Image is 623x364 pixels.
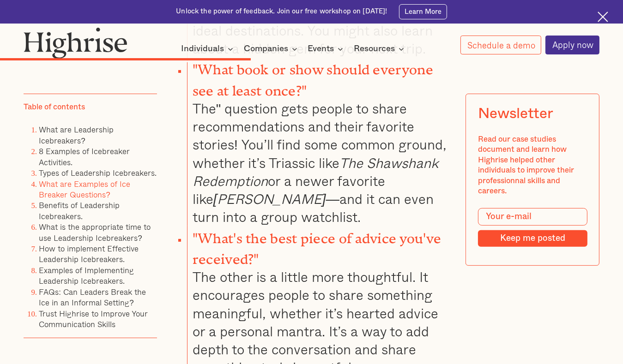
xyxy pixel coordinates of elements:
[545,36,600,55] a: Apply now
[181,43,236,54] div: Individuals
[39,199,120,222] a: Benefits of Leadership Icebreakers.
[39,177,130,200] a: What are Examples of Ice Breaker Questions?
[193,231,442,260] strong: "What's the best piece of advice you've received?"
[308,43,346,54] div: Events
[478,230,587,246] input: Keep me posted
[39,264,134,287] a: Examples of Implementing Leadership Icebreakers.
[39,242,139,265] a: How to implement Effective Leadership Icebreakers.
[213,188,326,209] em: [PERSON_NAME]
[478,134,587,197] div: Read our case studies document and learn how Highrise helped other individuals to improve their p...
[39,145,130,168] a: 8 Examples of Icebreaker Activities.
[39,307,148,330] a: Trust Highrise to Improve Your Communication Skills
[244,43,288,54] div: Companies
[181,43,224,54] div: Individuals
[244,43,300,54] div: Companies
[598,12,608,22] img: Cross icon
[354,43,395,54] div: Resources
[478,208,587,225] input: Your e-mail
[24,101,85,112] div: Table of contents
[354,43,407,54] div: Resources
[193,152,438,191] em: The Shawshank Redemption
[24,27,128,59] img: Highrise logo
[187,57,451,226] li: The" question gets people to share recommendations and their favorite stories! You’ll find some c...
[39,167,157,179] a: Types of Leadership Icebreakers.
[193,62,433,91] strong: "What book or show should everyone see at least once?"
[39,123,114,146] a: What are Leadership Icebreakers?
[176,7,387,16] div: Unlock the power of feedback. Join our free workshop on [DATE]!
[460,36,542,54] a: Schedule a demo
[399,4,447,19] a: Learn More
[308,43,334,54] div: Events
[39,221,151,244] a: What is the appropriate time to use Leadership Icebreakers?
[39,285,146,308] a: FAQs: Can Leaders Break the Ice in an Informal Setting?
[478,208,587,246] form: Modal Form
[478,106,553,123] div: Newsletter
